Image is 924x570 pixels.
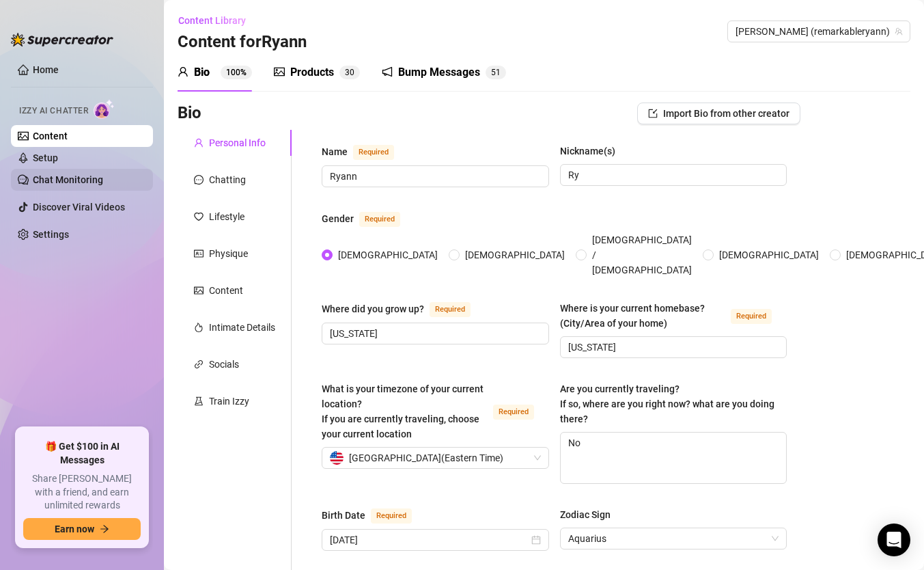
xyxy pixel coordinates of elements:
[560,301,787,331] label: Where is your current homebase? (City/Area of your home)
[209,394,249,409] div: Train Izzy
[23,472,141,513] span: Share [PERSON_NAME] with a friend, and earn unlimited rewards
[330,169,538,184] input: Name
[209,320,275,335] div: Intimate Details
[322,211,354,226] div: Gender
[209,172,246,187] div: Chatting
[178,31,307,53] h3: Content for Ryann
[330,532,529,547] input: Birth Date
[322,301,424,316] div: Where did you grow up?
[648,109,658,118] span: import
[493,405,534,420] span: Required
[333,247,443,262] span: [DEMOGRAPHIC_DATA]
[560,507,611,522] div: Zodiac Sign
[322,383,484,439] span: What is your timezone of your current location? If you are currently traveling, choose your curre...
[221,66,252,79] sup: 100%
[561,433,787,483] textarea: No
[209,135,266,150] div: Personal Info
[55,524,94,534] span: Earn now
[486,66,506,79] sup: 51
[33,229,69,240] a: Settings
[349,448,503,468] span: [GEOGRAPHIC_DATA] ( Eastern Time )
[568,167,776,182] input: Nickname(s)
[178,66,188,77] span: user
[878,524,910,556] div: Open Intercom Messenger
[100,524,109,534] span: arrow-right
[895,27,903,36] span: team
[350,68,354,77] span: 0
[491,68,496,77] span: 5
[33,64,59,75] a: Home
[194,212,204,221] span: heart
[736,21,902,42] span: Ryann (remarkableryann)
[322,211,415,227] label: Gender
[322,144,409,160] label: Name
[33,131,68,141] a: Content
[290,64,334,81] div: Products
[194,359,204,369] span: link
[94,99,115,119] img: AI Chatter
[274,66,285,77] span: picture
[322,144,348,159] div: Name
[209,209,244,224] div: Lifestyle
[178,103,201,124] h3: Bio
[330,451,344,465] img: us
[33,152,58,163] a: Setup
[496,68,501,77] span: 1
[194,249,204,258] span: idcard
[339,66,360,79] sup: 30
[663,108,789,119] span: Import Bio from other creator
[23,518,141,540] button: Earn nowarrow-right
[11,33,113,46] img: logo-BBDzfeDw.svg
[359,212,400,227] span: Required
[194,323,204,332] span: fire
[345,68,350,77] span: 3
[714,247,824,262] span: [DEMOGRAPHIC_DATA]
[194,64,210,81] div: Bio
[194,138,204,148] span: user
[568,528,779,549] span: Aquarius
[178,10,257,31] button: Content Library
[33,202,125,213] a: Discover Viral Videos
[209,283,243,298] div: Content
[560,144,625,159] label: Nickname(s)
[371,508,412,524] span: Required
[587,232,697,277] span: [DEMOGRAPHIC_DATA] / [DEMOGRAPHIC_DATA]
[322,508,365,523] div: Birth Date
[33,174,103,185] a: Chat Monitoring
[560,144,615,159] div: Nickname(s)
[194,286,204,295] span: picture
[19,105,88,118] span: Izzy AI Chatter
[322,301,486,317] label: Where did you grow up?
[322,507,427,524] label: Birth Date
[560,301,726,331] div: Where is your current homebase? (City/Area of your home)
[209,357,239,372] div: Socials
[430,302,471,317] span: Required
[23,440,141,467] span: 🎁 Get $100 in AI Messages
[731,309,772,324] span: Required
[194,396,204,406] span: experiment
[178,15,246,26] span: Content Library
[209,246,248,261] div: Physique
[637,103,800,124] button: Import Bio from other creator
[194,175,204,185] span: message
[560,507,620,522] label: Zodiac Sign
[382,66,393,77] span: notification
[398,64,480,81] div: Bump Messages
[568,340,776,355] input: Where is your current homebase? (City/Area of your home)
[560,383,774,424] span: Are you currently traveling? If so, where are you right now? what are you doing there?
[353,145,394,160] span: Required
[460,247,570,262] span: [DEMOGRAPHIC_DATA]
[330,326,538,341] input: Where did you grow up?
